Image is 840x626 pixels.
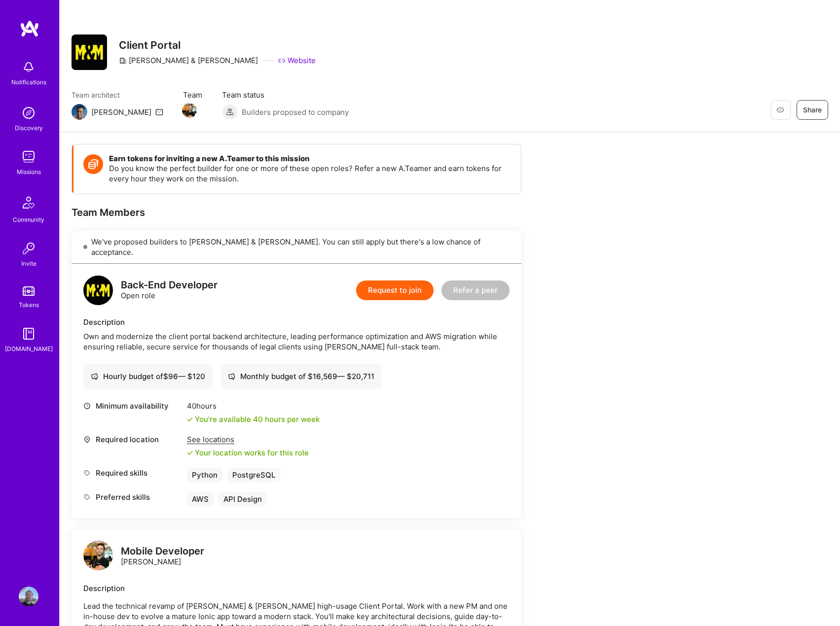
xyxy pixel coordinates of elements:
i: icon Check [187,450,193,456]
i: icon Location [83,436,91,443]
div: We've proposed builders to [PERSON_NAME] & [PERSON_NAME]. You can still apply but there's a low c... [72,231,521,264]
div: Description [83,583,510,593]
img: User Avatar [19,587,38,606]
i: icon Mail [155,108,163,116]
div: Mobile Developer [121,546,204,556]
button: Share [797,100,828,120]
div: AWS [187,492,214,506]
img: Invite [19,239,38,258]
div: 40 hours [187,401,320,411]
div: [PERSON_NAME] [121,546,204,567]
div: Minimum availability [83,401,182,411]
img: logo [83,541,113,570]
button: Request to join [356,280,434,300]
div: Invite [21,258,37,269]
span: Team status [222,90,349,100]
h4: Earn tokens for inviting a new A.Teamer to this mission [109,154,511,163]
i: icon Clock [83,402,91,410]
div: [PERSON_NAME] [91,107,151,117]
div: Team Members [72,206,521,219]
span: Builders proposed to company [242,107,349,117]
div: Hourly budget of $ 96 — $ 120 [91,371,205,382]
div: API Design [219,492,267,506]
div: Back-End Developer [121,280,218,290]
span: Share [803,105,822,115]
div: Your location works for this role [187,448,309,458]
div: Required location [83,434,182,445]
span: Team architect [72,90,163,100]
div: [DOMAIN_NAME] [5,344,53,354]
i: icon EyeClosed [776,106,784,114]
i: icon CompanyGray [119,57,127,65]
div: Notifications [11,77,46,87]
img: Team Member Avatar [182,103,197,118]
div: Missions [17,167,41,177]
div: Discovery [15,123,43,133]
img: Community [17,191,40,214]
a: Team Member Avatar [183,102,196,119]
p: Do you know the perfect builder for one or more of these open roles? Refer a new A.Teamer and ear... [109,163,511,184]
img: teamwork [19,147,38,167]
div: Open role [121,280,218,301]
a: logo [83,541,113,573]
div: You're available 40 hours per week [187,414,320,424]
h3: Client Portal [119,39,316,51]
button: Refer a peer [441,280,510,300]
img: logo [20,20,39,37]
i: icon Tag [83,469,91,477]
i: icon Check [187,417,193,422]
div: See locations [187,434,309,445]
img: logo [83,276,113,305]
a: User Avatar [16,587,41,606]
div: Own and modernize the client portal backend architecture, leading performance optimization and AW... [83,331,510,352]
img: Builders proposed to company [222,104,238,120]
div: Preferred skills [83,492,182,502]
img: guide book [19,324,38,344]
a: Website [278,55,316,66]
div: Monthly budget of $ 16,569 — $ 20,711 [228,371,374,382]
i: icon Cash [228,373,235,380]
img: tokens [23,286,35,296]
i: icon Tag [83,493,91,501]
span: Team [183,90,202,100]
img: discovery [19,103,38,123]
div: Tokens [19,300,39,310]
i: icon Cash [91,373,98,380]
div: Description [83,317,510,327]
img: Token icon [83,154,103,174]
img: Team Architect [72,104,87,120]
img: bell [19,57,38,77]
div: [PERSON_NAME] & [PERSON_NAME] [119,55,258,66]
div: Python [187,468,222,482]
div: PostgreSQL [227,468,280,482]
div: Required skills [83,468,182,478]
img: Company Logo [72,35,107,70]
div: Community [13,214,44,225]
